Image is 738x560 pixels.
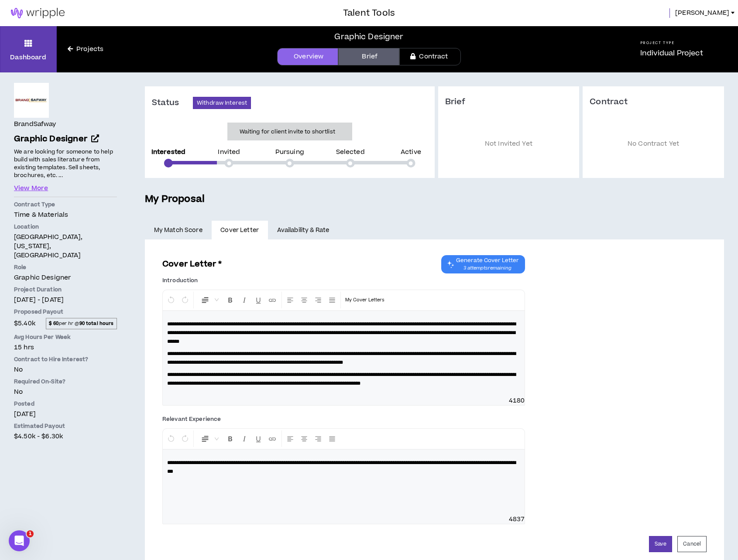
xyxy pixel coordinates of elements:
p: Contract to Hire Interest? [14,355,117,363]
iframe: Intercom live chat [9,530,30,551]
span: 4180 [509,396,525,405]
p: Interested [151,149,185,155]
div: Graphic Designer [334,31,403,43]
span: 1 [27,530,34,537]
p: Individual Project [640,48,703,58]
p: Invited [218,149,240,155]
a: My Match Score [145,221,212,240]
p: Project Duration [14,286,117,294]
button: Format Bold [224,292,237,308]
button: Withdraw Interest [193,97,251,109]
span: Cover Letter [220,225,259,235]
a: Brief [338,48,399,65]
button: Redo [178,430,192,447]
p: Estimated Payout [14,422,117,430]
p: Required On-Site? [14,378,117,386]
p: Proposed Payout [14,308,117,316]
p: Not Invited Yet [445,120,573,168]
p: Waiting for client invite to shortlist [240,127,335,136]
button: Format Italics [238,430,251,447]
p: Pursuing [275,149,304,155]
button: Format Underline [252,292,265,308]
button: Left Align [284,430,297,447]
button: View More [14,184,48,193]
button: Chat GPT Cover Letter [441,255,525,273]
button: Insert Link [266,430,279,447]
p: $4.50k - $6.30k [14,432,117,441]
button: Redo [178,292,192,308]
p: Role [14,263,117,271]
span: [PERSON_NAME] [675,8,729,18]
strong: 90 total hours [79,320,114,327]
button: Template [343,292,387,308]
h4: BrandSafway [14,120,56,129]
strong: $ 60 [49,320,59,327]
button: Cancel [677,536,707,552]
span: 3 attempts remaining [456,265,519,272]
span: Graphic Designer [14,273,71,282]
p: No [14,387,117,396]
p: [DATE] [14,410,117,419]
span: Graphic Designer [14,133,87,145]
label: Relevant Experience [162,412,221,426]
p: Active [401,149,421,155]
span: Generate Cover Letter [456,257,519,264]
a: Availability & Rate [268,221,338,240]
p: My Cover Letters [345,296,384,304]
button: Justify Align [326,430,339,447]
button: Insert Link [266,292,279,308]
p: Contract Type [14,201,117,208]
a: Graphic Designer [14,133,117,146]
button: Right Align [312,292,325,308]
h3: Contract [590,97,717,107]
button: Save [649,536,672,552]
button: Center Align [298,292,311,308]
button: Left Align [284,292,297,308]
label: Introduction [162,273,198,287]
p: Dashboard [10,53,46,62]
h5: My Proposal [145,192,724,207]
p: [DATE] - [DATE] [14,295,117,304]
p: [GEOGRAPHIC_DATA], [US_STATE], [GEOGRAPHIC_DATA] [14,232,117,260]
h3: Cover Letter * [162,258,222,270]
p: We are looking for someone to help build with sales literature from existing templates. Sell shee... [14,147,117,180]
button: Undo [165,292,178,308]
p: 15 hrs [14,343,117,352]
p: Avg Hours Per Week [14,333,117,341]
p: Time & Materials [14,210,117,219]
p: No [14,365,117,374]
p: Posted [14,400,117,408]
span: 4837 [509,515,525,524]
h3: Status [152,98,193,108]
button: Justify Align [326,292,339,308]
h3: Brief [445,97,573,107]
p: No Contract Yet [590,120,717,168]
button: Format Italics [238,292,251,308]
span: $5.40k [14,318,35,329]
button: Format Underline [252,430,265,447]
p: Location [14,223,117,231]
button: Right Align [312,430,325,447]
h5: Project Type [640,40,703,46]
a: Projects [57,44,114,54]
button: Center Align [298,430,311,447]
span: per hr @ [46,318,117,329]
button: Undo [165,430,178,447]
button: Format Bold [224,430,237,447]
h3: Talent Tools [343,7,395,20]
a: Contract [399,48,460,65]
p: Selected [336,149,365,155]
a: Overview [277,48,338,65]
